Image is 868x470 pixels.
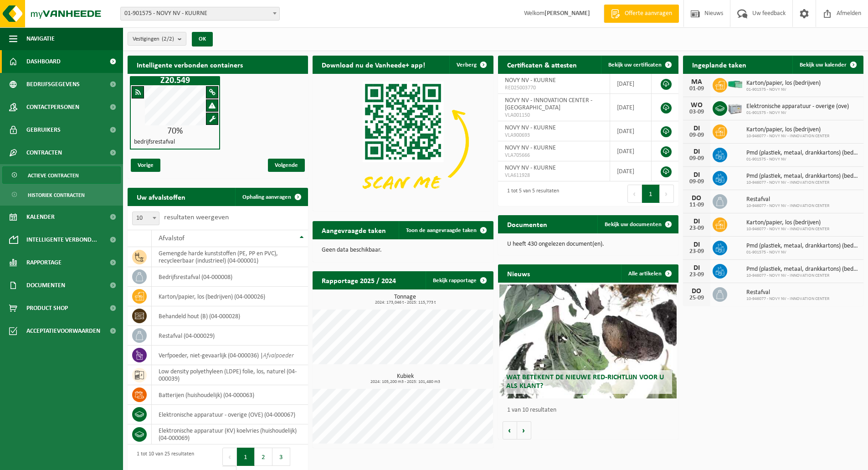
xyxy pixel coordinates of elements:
button: 1 [642,185,660,203]
span: NOVY NV - KUURNE [505,77,556,84]
span: 10 [133,212,159,225]
span: 10-946077 - NOVY NV - INNOVATION CENTER [746,180,859,186]
span: NOVY NV - KUURNE [505,145,556,151]
a: Bekijk uw documenten [597,215,678,233]
span: Pmd (plastiek, metaal, drankkartons) (bedrijven) [746,266,859,273]
h2: Aangevraagde taken [313,221,395,239]
span: Pmd (plastiek, metaal, drankkartons) (bedrijven) [746,150,859,157]
span: Bekijk uw kalender [800,62,847,68]
h1: Z20.549 [132,76,218,85]
div: 23-09 [688,272,706,278]
button: 3 [272,448,290,466]
button: Previous [222,448,237,466]
span: Volgende [268,159,305,172]
h2: Ingeplande taken [683,56,755,73]
span: NOVY NV - KUURNE [505,165,556,171]
span: Documenten [26,274,65,297]
p: 1 van 10 resultaten [507,407,674,413]
a: Actieve contracten [2,166,121,184]
img: Download de VHEPlus App [313,74,493,209]
span: Offerte aanvragen [622,9,674,18]
span: Rapportage [26,251,62,274]
div: 23-09 [688,225,706,232]
span: Bekijk uw certificaten [608,62,662,68]
span: Verberg [457,62,477,68]
span: 10-946077 - NOVY NV - INNOVATION CENTER [746,296,829,302]
td: behandeld hout (B) (04-000028) [152,306,308,326]
h4: bedrijfsrestafval [134,139,175,145]
label: resultaten weergeven [164,214,229,221]
button: Next [660,185,674,203]
div: 1 tot 5 van 5 resultaten [503,184,559,204]
span: Karton/papier, los (bedrijven) [746,126,829,134]
button: 1 [237,448,255,466]
div: DI [688,264,706,272]
button: 2 [255,448,272,466]
span: Elektronische apparatuur - overige (ove) [746,103,849,110]
div: DO [688,195,706,202]
div: 11-09 [688,202,706,208]
a: Bekijk uw certificaten [601,56,678,74]
a: Alle artikelen [621,264,678,283]
td: restafval (04-000029) [152,326,308,346]
h2: Certificaten & attesten [498,56,586,73]
div: WO [688,102,706,109]
span: Contactpersonen [26,96,79,119]
div: DI [688,218,706,225]
span: Intelligente verbond... [26,228,97,251]
h3: Tonnage [317,294,493,305]
div: 09-09 [688,132,706,139]
td: [DATE] [610,161,652,181]
span: VLA001150 [505,112,603,119]
div: 01-09 [688,86,706,92]
span: Acceptatievoorwaarden [26,320,100,342]
span: 2024: 105,200 m3 - 2025: 101,480 m3 [317,380,493,384]
span: Dashboard [26,50,61,73]
td: [DATE] [610,94,652,121]
div: MA [688,78,706,86]
h3: Kubiek [317,373,493,384]
h2: Documenten [498,215,556,233]
div: 70% [131,127,219,136]
div: 03-09 [688,109,706,115]
span: RED25003770 [505,84,603,92]
td: gemengde harde kunststoffen (PE, PP en PVC), recycleerbaar (industrieel) (04-000001) [152,247,308,267]
span: Toon de aangevraagde taken [406,227,477,233]
count: (2/2) [162,36,174,42]
div: 23-09 [688,248,706,255]
span: 01-901575 - NOVY NV [746,110,849,116]
strong: [PERSON_NAME] [544,10,590,17]
p: Geen data beschikbaar. [322,247,484,253]
div: 09-09 [688,155,706,162]
h2: Rapportage 2025 / 2024 [313,271,405,289]
div: DO [688,288,706,295]
span: 01-901575 - NOVY NV [746,87,821,93]
img: PB-LB-0680-HPE-GY-11 [727,100,743,115]
span: 10-946077 - NOVY NV - INNOVATION CENTER [746,203,829,209]
td: verfpoeder, niet-gevaarlijk (04-000036) | [152,346,308,365]
a: Historiek contracten [2,186,121,203]
td: [DATE] [610,121,652,141]
h2: Uw afvalstoffen [128,188,195,206]
span: Vestigingen [133,32,174,46]
span: Karton/papier, los (bedrijven) [746,219,829,227]
h2: Intelligente verbonden containers [128,56,308,73]
span: Pmd (plastiek, metaal, drankkartons) (bedrijven) [746,243,859,250]
a: Bekijk uw kalender [792,56,863,74]
button: Verberg [449,56,493,74]
div: DI [688,125,706,132]
td: elektronische apparatuur (KV) koelvries (huishoudelijk) (04-000069) [152,424,308,444]
h2: Download nu de Vanheede+ app! [313,56,434,73]
td: [DATE] [610,74,652,94]
i: Afvalpoeder [263,352,294,359]
div: DI [688,171,706,179]
span: NOVY NV - INNOVATION CENTER - [GEOGRAPHIC_DATA] [505,97,592,111]
a: Toon de aangevraagde taken [399,221,493,239]
span: Restafval [746,196,829,203]
span: 01-901575 - NOVY NV - KUURNE [121,7,279,20]
span: 10-946077 - NOVY NV - INNOVATION CENTER [746,273,859,279]
a: Wat betekent de nieuwe RED-richtlijn voor u als klant? [499,284,676,398]
h2: Nieuws [498,264,539,282]
div: 25-09 [688,295,706,301]
span: Actieve contracten [28,167,79,184]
